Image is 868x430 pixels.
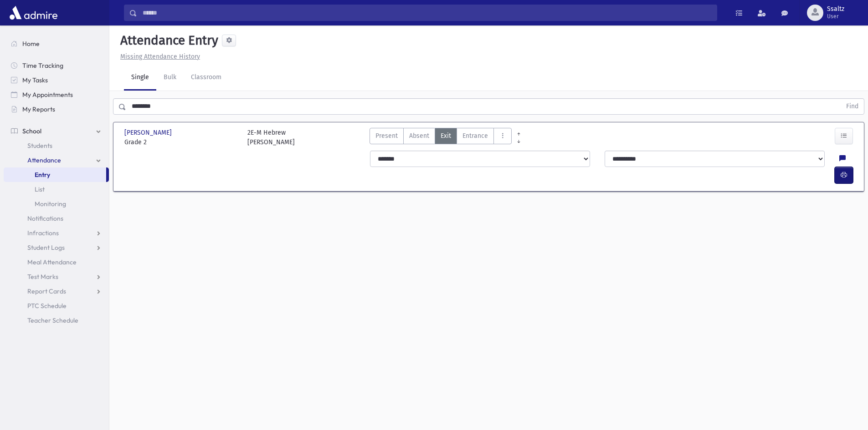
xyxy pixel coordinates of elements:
[117,53,200,61] a: Missing Attendance History
[7,4,60,22] img: AdmirePro
[4,211,109,226] a: Notifications
[4,87,109,102] a: My Appointments
[247,128,295,147] div: 2E-M Hebrew [PERSON_NAME]
[441,131,451,141] span: Exit
[827,13,844,20] span: User
[4,182,109,197] a: List
[4,102,109,116] a: My Reports
[22,127,41,135] span: School
[22,105,55,113] span: My Reports
[4,153,109,167] a: Attendance
[4,298,109,313] a: PTC Schedule
[462,131,488,141] span: Entrance
[184,65,229,91] a: Classroom
[27,287,66,295] span: Report Cards
[27,273,58,281] span: Test Marks
[27,142,52,150] span: Students
[27,302,67,310] span: PTC Schedule
[22,40,40,48] span: Home
[137,5,717,21] input: Search
[22,76,48,84] span: My Tasks
[124,128,174,137] span: [PERSON_NAME]
[4,313,109,328] a: Teacher Schedule
[120,53,200,61] u: Missing Attendance History
[35,200,66,208] span: Monitoring
[124,65,156,91] a: Single
[27,214,63,223] span: Notifications
[22,61,63,70] span: Time Tracking
[27,229,59,237] span: Infractions
[4,240,109,255] a: Student Logs
[4,73,109,87] a: My Tasks
[27,316,78,324] span: Teacher Schedule
[827,5,844,13] span: Ssaltz
[4,138,109,153] a: Students
[27,243,65,252] span: Student Logs
[35,185,45,193] span: List
[4,269,109,284] a: Test Marks
[35,171,50,179] span: Entry
[117,33,218,48] h5: Attendance Entry
[4,255,109,269] a: Meal Attendance
[4,167,106,182] a: Entry
[4,36,109,51] a: Home
[156,65,184,91] a: Bulk
[375,131,398,141] span: Present
[370,128,512,147] div: AttTypes
[4,226,109,240] a: Infractions
[409,131,429,141] span: Absent
[4,197,109,211] a: Monitoring
[124,137,238,147] span: Grade 2
[841,99,864,114] button: Find
[27,156,61,164] span: Attendance
[4,124,109,138] a: School
[4,58,109,73] a: Time Tracking
[4,284,109,298] a: Report Cards
[27,258,77,266] span: Meal Attendance
[22,91,73,99] span: My Appointments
